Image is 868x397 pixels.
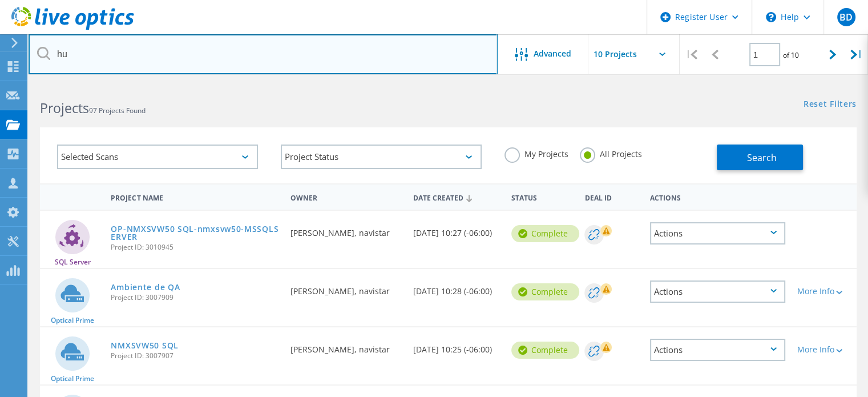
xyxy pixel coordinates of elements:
div: Actions [644,186,792,207]
a: Live Optics Dashboard [11,24,134,32]
span: Optical Prime [51,375,94,382]
span: SQL Server [55,259,91,266]
a: OP-NMXSVW50 SQL-nmxsvw50-MSSQLSERVER [111,225,279,241]
div: Actions [650,222,786,244]
span: Search [747,151,777,164]
span: Advanced [534,50,571,58]
span: BD [839,13,853,22]
div: Owner [285,186,407,207]
div: [DATE] 10:27 (-06:00) [407,211,506,248]
span: 97 Projects Found [89,106,146,115]
div: | [680,34,703,75]
div: Complete [511,283,579,300]
a: NMXSVW50 SQL [111,342,178,350]
div: | [845,34,868,75]
a: Reset Filters [804,100,857,110]
div: Actions [650,339,786,361]
label: My Projects [504,147,568,158]
input: Search projects by name, owner, ID, company, etc [29,34,498,74]
b: Projects [40,99,89,117]
div: [PERSON_NAME], navistar [285,327,407,365]
svg: \n [766,12,776,22]
div: Deal Id [579,186,644,207]
span: Optical Prime [51,317,94,324]
a: Ambiente de QA [111,283,180,291]
span: Project ID: 3007907 [111,352,279,359]
div: Complete [511,342,579,359]
span: Project ID: 3010945 [111,244,279,251]
div: Project Name [105,186,285,207]
div: Project Status [281,145,482,169]
div: [PERSON_NAME], navistar [285,269,407,307]
div: More Info [797,287,850,295]
div: [DATE] 10:28 (-06:00) [407,269,506,307]
span: Project ID: 3007909 [111,294,279,301]
div: [DATE] 10:25 (-06:00) [407,327,506,365]
div: [PERSON_NAME], navistar [285,211,407,248]
button: Search [717,145,803,170]
div: Selected Scans [57,145,258,169]
div: Date Created [407,186,506,208]
div: Complete [511,225,579,242]
div: More Info [797,346,850,354]
span: of 10 [783,50,799,60]
div: Status [506,186,579,207]
label: All Projects [580,147,642,158]
div: Actions [650,280,786,303]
